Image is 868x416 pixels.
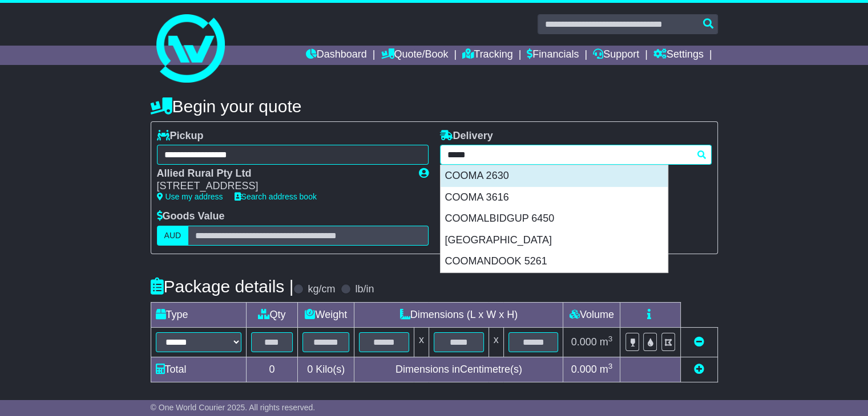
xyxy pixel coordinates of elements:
[157,226,189,246] label: AUD
[308,283,335,296] label: kg/cm
[600,336,613,348] span: m
[157,180,407,193] div: [STREET_ADDRESS]
[298,357,354,382] td: Kilo(s)
[235,192,317,201] a: Search address book
[440,145,712,165] typeahead: Please provide city
[694,364,704,375] a: Add new item
[441,165,668,187] div: COOMA 2630
[306,46,367,65] a: Dashboard
[246,302,298,327] td: Qty
[441,208,668,230] div: COOMALBIDGUP 6450
[488,327,503,357] td: x
[441,230,668,251] div: [GEOGRAPHIC_DATA]
[157,130,204,142] label: Pickup
[571,364,597,375] span: 0.000
[381,46,448,65] a: Quote/Book
[608,335,613,343] sup: 3
[563,302,620,327] td: Volume
[462,46,512,65] a: Tracking
[246,357,298,382] td: 0
[151,277,294,296] h4: Package details |
[441,251,668,272] div: COOMANDOOK 5261
[653,46,704,65] a: Settings
[151,97,718,116] h4: Begin your quote
[151,403,316,412] span: © One World Courier 2025. All rights reserved.
[157,192,223,201] a: Use my address
[440,130,493,142] label: Delivery
[157,210,225,223] label: Goods Value
[157,168,407,180] div: Allied Rural Pty Ltd
[355,283,374,296] label: lb/in
[414,327,429,357] td: x
[151,357,246,382] td: Total
[571,336,597,348] span: 0.000
[354,302,563,327] td: Dimensions (L x W x H)
[307,364,313,375] span: 0
[354,357,563,382] td: Dimensions in Centimetre(s)
[608,362,613,370] sup: 3
[441,187,668,209] div: COOMA 3616
[298,302,354,327] td: Weight
[151,302,246,327] td: Type
[527,46,579,65] a: Financials
[593,46,639,65] a: Support
[694,336,704,348] a: Remove this item
[600,364,613,375] span: m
